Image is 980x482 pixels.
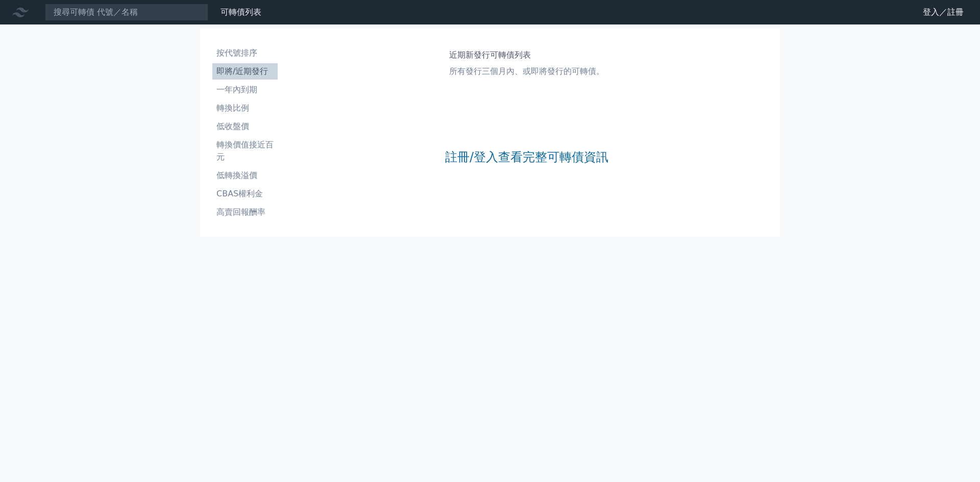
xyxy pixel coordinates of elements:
[45,4,208,21] input: 搜尋可轉債 代號／名稱
[212,188,278,200] li: CBAS權利金
[212,169,278,182] li: 低轉換溢價
[212,63,278,80] a: 即將/近期發行
[449,49,604,61] h1: 近期新發行可轉債列表
[212,139,278,163] li: 轉換價值接近百元
[212,47,278,59] li: 按代號排序
[915,4,972,20] a: 登入／註冊
[212,102,278,114] li: 轉換比例
[212,118,278,135] a: 低收盤價
[220,7,261,17] a: 可轉債列表
[212,84,278,96] li: 一年內到期
[212,100,278,116] a: 轉換比例
[212,120,278,133] li: 低收盤價
[212,204,278,220] a: 高賣回報酬率
[212,206,278,218] li: 高賣回報酬率
[212,82,278,98] a: 一年內到期
[449,65,604,78] p: 所有發行三個月內、或即將發行的可轉債。
[445,149,608,165] a: 註冊/登入查看完整可轉債資訊
[212,186,278,202] a: CBAS權利金
[212,65,278,78] li: 即將/近期發行
[212,45,278,61] a: 按代號排序
[212,137,278,165] a: 轉換價值接近百元
[212,167,278,184] a: 低轉換溢價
